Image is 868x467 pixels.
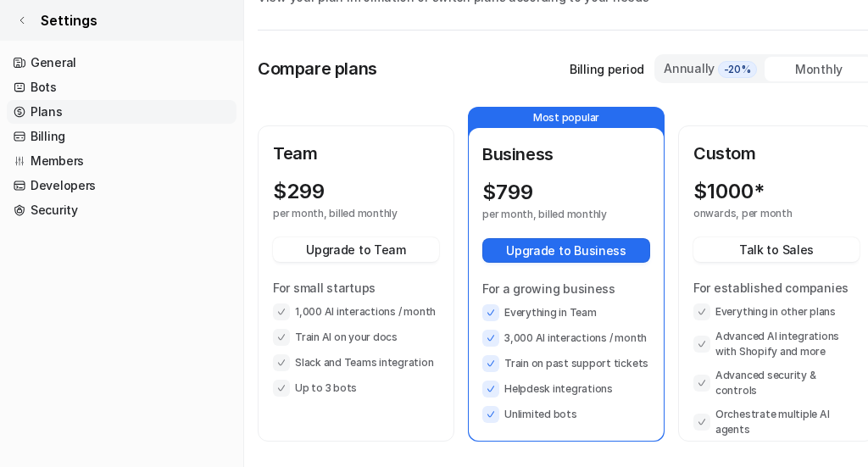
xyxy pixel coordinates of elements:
[273,380,439,397] li: Up to 3 bots
[482,355,650,372] li: Train on past support tickets
[469,108,664,128] p: Most popular
[570,60,644,78] p: Billing period
[482,142,650,167] p: Business
[273,207,409,220] p: per month, billed monthly
[693,368,860,398] li: Advanced security & controls
[663,59,758,78] div: Annually
[273,303,439,320] li: 1,000 AI interactions / month
[693,407,860,437] li: Orchestrate multiple AI agents
[693,207,829,220] p: onwards, per month
[693,237,860,262] button: Talk to Sales
[7,100,236,124] a: Plans
[693,303,860,320] li: Everything in other plans
[482,330,650,347] li: 3,000 AI interactions / month
[693,279,860,297] p: For established companies
[7,149,236,173] a: Members
[273,141,439,166] p: Team
[718,61,757,78] span: -20%
[273,180,325,203] p: $ 299
[273,279,439,297] p: For small startups
[693,180,765,203] p: $ 1000*
[273,329,439,346] li: Train AI on your docs
[41,10,97,31] span: Settings
[482,280,650,297] p: For a growing business
[482,238,650,263] button: Upgrade to Business
[482,208,620,221] p: per month, billed monthly
[482,181,533,204] p: $ 799
[7,51,236,75] a: General
[693,141,860,166] p: Custom
[482,406,650,423] li: Unlimited bots
[7,75,236,99] a: Bots
[482,381,650,398] li: Helpdesk integrations
[7,174,236,197] a: Developers
[7,125,236,148] a: Billing
[273,354,439,371] li: Slack and Teams integration
[482,304,650,321] li: Everything in Team
[693,329,860,359] li: Advanced AI integrations with Shopify and more
[258,56,377,81] p: Compare plans
[7,198,236,222] a: Security
[273,237,439,262] button: Upgrade to Team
